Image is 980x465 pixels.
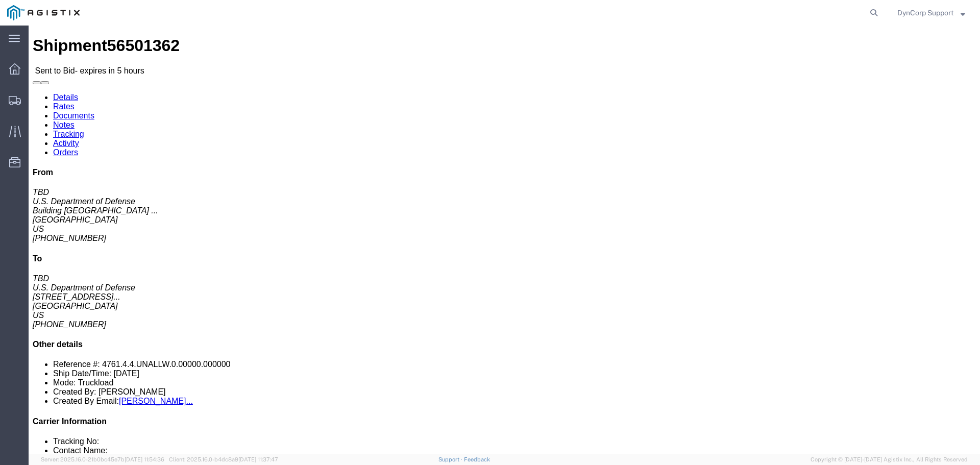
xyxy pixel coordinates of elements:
[464,456,490,462] a: Feedback
[29,26,980,454] iframe: FS Legacy Container
[897,7,953,18] span: DynCorp Support
[238,456,278,462] span: [DATE] 11:37:47
[169,456,278,462] span: Client: 2025.16.0-b4dc8a9
[41,456,164,462] span: Server: 2025.16.0-21b0bc45e7b
[7,5,80,20] img: logo
[125,456,164,462] span: [DATE] 11:54:36
[897,7,966,19] button: DynCorp Support
[438,456,464,462] a: Support
[811,455,968,464] span: Copyright © [DATE]-[DATE] Agistix Inc., All Rights Reserved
